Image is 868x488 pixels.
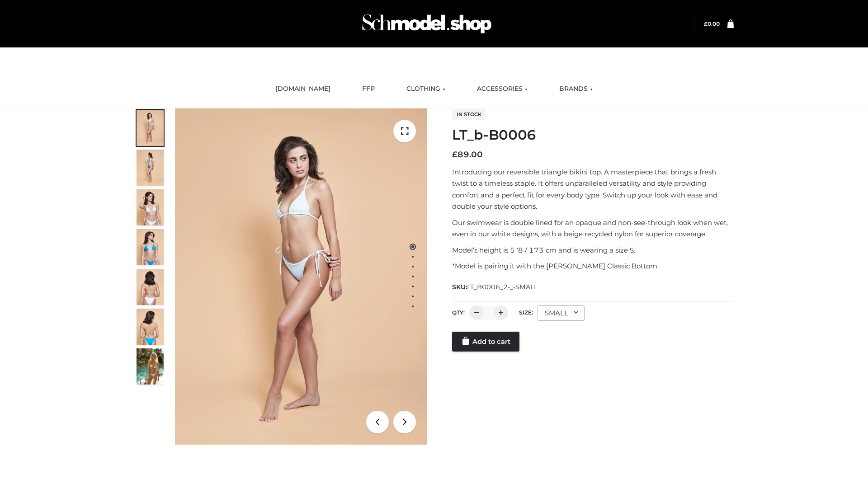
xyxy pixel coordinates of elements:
div: SMALL [538,305,585,321]
p: Introducing our reversible triangle bikini top. A masterpiece that brings a fresh twist to a time... [452,166,734,212]
a: CLOTHING [400,79,452,99]
span: SKU: [452,282,538,292]
span: LT_B0006_2-_-SMALL [467,283,538,291]
a: [DOMAIN_NAME] [269,79,337,99]
img: ArielClassicBikiniTop_CloudNine_AzureSky_OW114ECO_1 [175,108,427,445]
a: £0.00 [704,20,720,27]
a: BRANDS [552,79,599,99]
a: FFP [355,79,382,99]
img: ArielClassicBikiniTop_CloudNine_AzureSky_OW114ECO_8-scaled.jpg [137,309,164,345]
img: Arieltop_CloudNine_AzureSky2.jpg [137,348,164,385]
label: Size: [519,309,533,316]
img: ArielClassicBikiniTop_CloudNine_AzureSky_OW114ECO_3-scaled.jpg [137,189,164,225]
p: Model’s height is 5 ‘8 / 173 cm and is wearing a size S. [452,244,734,256]
a: ACCESSORIES [470,79,534,99]
p: *Model is pairing it with the [PERSON_NAME] Classic Bottom [452,260,734,272]
img: ArielClassicBikiniTop_CloudNine_AzureSky_OW114ECO_4-scaled.jpg [137,229,164,265]
img: ArielClassicBikiniTop_CloudNine_AzureSky_OW114ECO_2-scaled.jpg [137,150,164,186]
label: QTY: [452,309,465,316]
img: Schmodel Admin 964 [359,6,495,42]
bdi: 0.00 [704,20,720,27]
img: ArielClassicBikiniTop_CloudNine_AzureSky_OW114ECO_7-scaled.jpg [137,269,164,305]
span: £ [704,20,708,27]
span: In stock [452,109,486,120]
span: £ [452,150,458,160]
a: Add to cart [452,332,519,352]
p: Our swimwear is double lined for an opaque and non-see-through look when wet, even in our white d... [452,217,734,240]
h1: LT_b-B0006 [452,127,734,143]
bdi: 89.00 [452,150,483,160]
img: ArielClassicBikiniTop_CloudNine_AzureSky_OW114ECO_1-scaled.jpg [137,110,164,146]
